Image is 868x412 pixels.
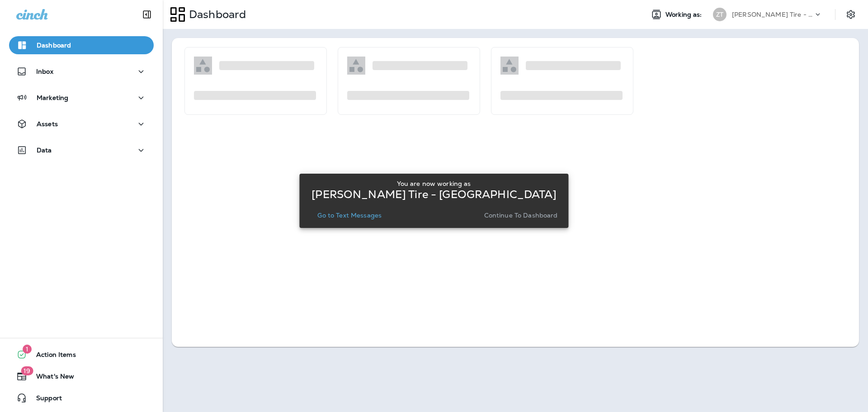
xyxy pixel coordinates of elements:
button: 1Action Items [9,346,154,364]
button: Continue to Dashboard [481,209,561,222]
button: Settings [843,6,859,23]
p: Marketing [37,94,68,101]
span: What's New [27,373,74,384]
p: [PERSON_NAME] Tire - [GEOGRAPHIC_DATA] [732,11,813,18]
button: Marketing [9,89,154,107]
div: ZT [713,8,726,21]
button: Data [9,141,154,159]
button: Dashboard [9,36,154,54]
p: Inbox [36,68,53,75]
p: Data [37,147,52,154]
span: Action Items [27,351,76,362]
span: 19 [21,366,33,375]
p: Assets [37,120,58,128]
span: Working as: [665,11,704,19]
p: Go to Text Messages [317,212,382,219]
span: Support [27,394,62,405]
button: Collapse Sidebar [134,5,160,24]
button: Assets [9,115,154,133]
p: [PERSON_NAME] Tire - [GEOGRAPHIC_DATA] [311,191,556,198]
p: Dashboard [185,8,246,21]
button: Support [9,389,154,407]
p: You are now working as [397,180,471,187]
span: 1 [23,345,32,354]
p: Dashboard [37,42,71,49]
button: Inbox [9,62,154,81]
button: Go to Text Messages [314,209,385,222]
button: 19What's New [9,367,154,385]
p: Continue to Dashboard [484,212,558,219]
